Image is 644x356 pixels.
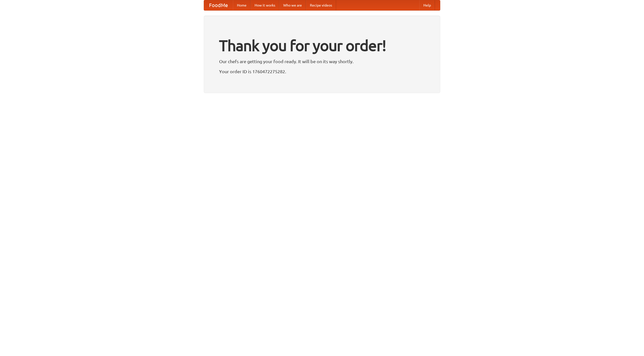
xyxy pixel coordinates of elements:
a: FoodMe [204,0,233,10]
a: How it works [251,0,279,10]
a: Home [233,0,251,10]
a: Recipe videos [306,0,336,10]
h1: Thank you for your order! [219,33,425,58]
p: Your order ID is 1760472275282. [219,68,425,75]
a: Help [419,0,435,10]
p: Our chefs are getting your food ready. It will be on its way shortly. [219,58,425,65]
a: Who we are [279,0,306,10]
